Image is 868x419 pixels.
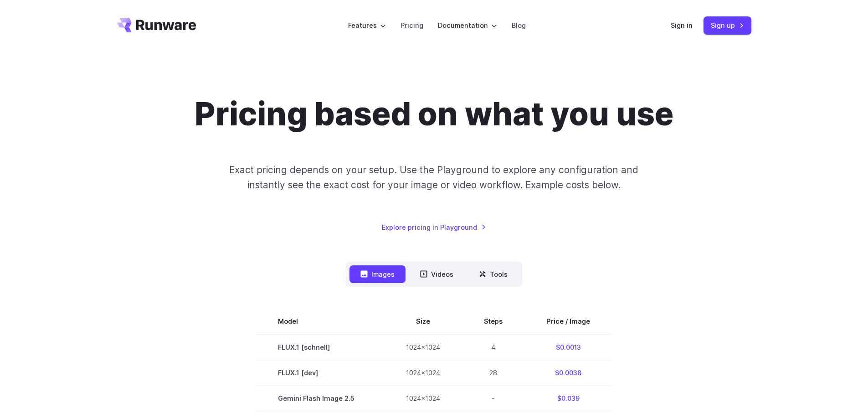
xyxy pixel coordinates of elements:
[468,265,519,283] button: Tools
[278,393,362,403] span: Gemini Flash Image 2.5
[462,360,524,385] td: 28
[438,20,497,31] label: Documentation
[409,265,464,283] button: Videos
[384,334,462,360] td: 1024x1024
[462,309,524,334] th: Steps
[524,385,612,411] td: $0.039
[524,334,612,360] td: $0.0013
[512,20,526,31] a: Blog
[256,334,384,360] td: FLUX.1 [schnell]
[348,20,386,31] label: Features
[401,20,423,31] a: Pricing
[384,385,462,411] td: 1024x1024
[349,265,406,283] button: Images
[256,309,384,334] th: Model
[384,309,462,334] th: Size
[117,18,196,32] a: Go to /
[524,309,612,334] th: Price / Image
[671,20,693,31] a: Sign in
[212,162,656,193] p: Exact pricing depends on your setup. Use the Playground to explore any configuration and instantl...
[524,360,612,385] td: $0.0038
[462,385,524,411] td: -
[256,360,384,385] td: FLUX.1 [dev]
[195,95,673,133] h1: Pricing based on what you use
[462,334,524,360] td: 4
[382,222,486,233] a: Explore pricing in Playground
[384,360,462,385] td: 1024x1024
[704,16,751,34] a: Sign up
